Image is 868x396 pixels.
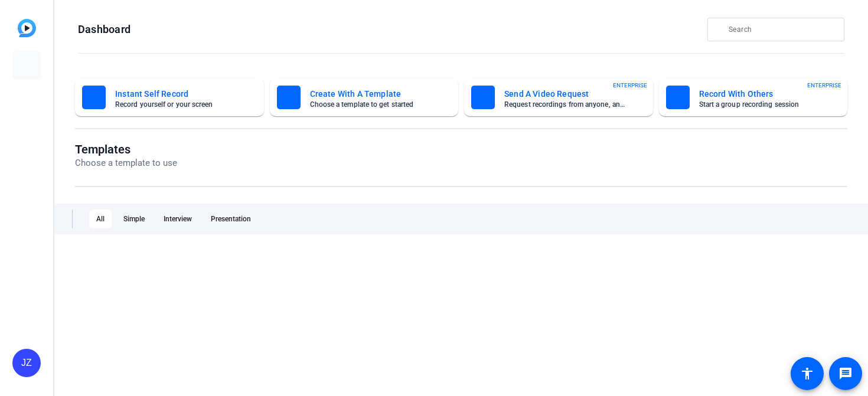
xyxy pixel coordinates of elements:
input: Search [729,22,835,37]
h1: Dashboard [78,22,130,37]
mat-card-subtitle: Start a group recording session [699,101,822,108]
button: Send A Video RequestRequest recordings from anyone, anywhereENTERPRISE [464,78,653,116]
h1: Templates [75,142,177,156]
div: JZ [12,349,41,377]
mat-card-subtitle: Request recordings from anyone, anywhere [504,101,627,108]
mat-card-subtitle: Choose a template to get started [310,101,433,108]
mat-icon: message [838,366,853,381]
mat-card-title: Instant Self Record [115,87,238,101]
span: ENTERPRISE [807,81,841,90]
mat-card-title: Send A Video Request [504,87,627,101]
div: Presentation [204,210,258,228]
p: Choose a template to use [75,156,177,170]
button: Record With OthersStart a group recording sessionENTERPRISE [659,78,848,116]
div: All [89,210,112,228]
mat-card-subtitle: Record yourself or your screen [115,101,238,108]
mat-icon: accessibility [800,366,814,381]
div: Simple [116,210,152,228]
button: Instant Self RecordRecord yourself or your screen [75,78,264,116]
img: blue-gradient.svg [18,19,36,37]
mat-card-title: Record With Others [699,87,822,101]
span: ENTERPRISE [613,81,647,90]
button: Create With A TemplateChoose a template to get started [270,78,459,116]
div: Interview [156,210,199,228]
mat-card-title: Create With A Template [310,87,433,101]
